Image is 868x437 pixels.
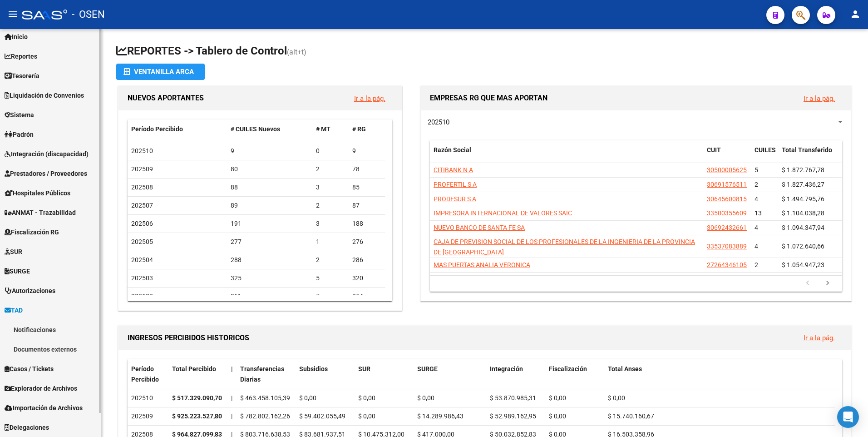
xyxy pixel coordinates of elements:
datatable-header-cell: Total Transferido [778,140,842,170]
div: 80 [231,164,309,174]
span: 4 [755,243,758,250]
span: 2 [755,181,758,188]
span: $ 1.872.767,78 [782,166,824,174]
div: 354 [352,291,381,302]
div: 361 [231,291,309,302]
span: Total Transferido [782,146,832,154]
div: 202509 [131,411,165,422]
span: 4 [755,195,758,203]
span: | [231,365,233,372]
span: Total Anses [608,365,642,372]
span: $ 782.802.162,26 [240,412,290,420]
datatable-header-cell: Total Percibido [168,359,227,389]
span: | [231,394,232,402]
span: $ 1.827.436,27 [782,181,824,188]
span: SUR [358,365,370,372]
span: 202503 [131,274,153,282]
datatable-header-cell: Fiscalización [545,359,604,389]
span: 202505 [131,238,153,245]
span: 202510 [428,118,449,126]
div: 9 [231,146,309,156]
div: 320 [352,273,381,283]
datatable-header-cell: Integración [486,359,545,389]
span: Fiscalización [549,365,587,372]
div: 277 [231,237,309,247]
span: 202508 [131,184,153,191]
span: NUEVOS APORTANTES [128,94,204,102]
div: 325 [231,273,309,283]
span: 30692432661 [707,224,747,231]
span: $ 1.072.640,66 [782,243,824,250]
span: (alt+t) [287,48,306,56]
span: 4 [755,224,758,231]
div: 1 [316,237,345,247]
span: 202502 [131,293,153,300]
div: 276 [352,237,381,247]
div: 3 [316,218,345,229]
div: 188 [352,218,381,229]
span: Casos / Tickets [5,364,54,374]
span: # MT [316,125,330,133]
span: $ 15.740.160,67 [608,412,654,420]
div: Ventanilla ARCA [123,64,197,80]
datatable-header-cell: SURGE [414,359,486,389]
button: Ir a la pág. [796,90,842,107]
span: Importación de Archivos [5,403,83,413]
span: Integración [490,365,523,372]
button: Ir a la pág. [347,90,393,107]
div: 9 [352,146,381,156]
datatable-header-cell: Transferencias Diarias [237,359,296,389]
div: 89 [231,200,309,211]
span: 13 [755,209,762,217]
span: PROFERTIL S A [434,181,477,188]
span: Liquidación de Convenios [5,90,84,100]
div: 88 [231,182,309,193]
span: SURGE [417,365,438,372]
span: Transferencias Diarias [240,365,284,383]
span: $ 0,00 [549,412,566,420]
span: # CUILES Nuevos [231,125,280,133]
div: 85 [352,182,381,193]
span: CITIBANK N A [434,166,473,174]
div: 286 [352,255,381,265]
span: $ 59.402.055,49 [299,412,345,420]
span: Hospitales Públicos [5,188,70,198]
span: 202507 [131,202,153,209]
span: $ 52.989.162,95 [490,412,536,420]
div: 288 [231,255,309,265]
span: SURGE [5,266,30,276]
span: $ 14.289.986,43 [417,412,464,420]
h1: REPORTES -> Tablero de Control [116,44,853,60]
span: CUIT [707,146,721,154]
span: Delegaciones [5,422,49,432]
button: Ir a la pág. [796,329,842,346]
datatable-header-cell: # RG [349,119,385,139]
datatable-header-cell: Período Percibido [128,119,227,139]
span: 30500005625 [707,166,747,174]
span: 33500355609 [707,209,747,217]
a: Ir a la pág. [804,334,835,342]
span: SUR [5,247,22,257]
datatable-header-cell: # CUILES Nuevos [227,119,313,139]
span: $ 0,00 [358,394,375,402]
span: $ 0,00 [299,394,316,402]
span: 27264346105 [707,261,747,268]
span: Subsidios [299,365,328,372]
strong: $ 925.223.527,80 [172,412,222,420]
div: Open Intercom Messenger [837,406,859,428]
span: Prestadores / Proveedores [5,169,87,179]
span: 33537083889 [707,243,747,250]
span: PRODESUR S A [434,195,476,203]
datatable-header-cell: CUIT [703,140,751,170]
datatable-header-cell: CUILES [751,140,778,170]
span: Razón Social [434,146,471,154]
span: Tesorería [5,71,39,81]
span: Fiscalización RG [5,227,59,237]
a: Ir a la pág. [804,94,835,103]
datatable-header-cell: Razón Social [430,140,703,170]
datatable-header-cell: Total Anses [604,359,835,389]
span: Total Percibido [172,365,216,372]
span: $ 1.104.038,28 [782,209,824,217]
span: $ 1.054.947,23 [782,261,824,268]
div: 2 [316,200,345,211]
